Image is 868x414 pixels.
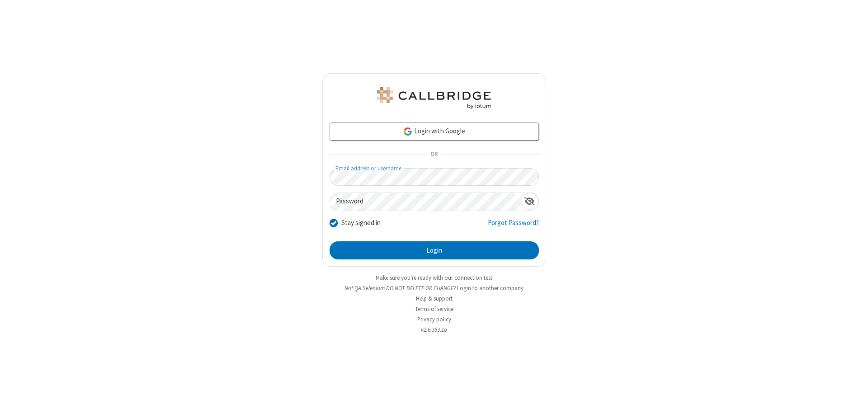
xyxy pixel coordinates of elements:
label: Stay signed in [341,218,381,228]
iframe: Chat [845,390,861,408]
button: Login to another company [457,284,524,292]
input: Password [330,193,521,211]
button: Login [330,241,539,259]
a: Help & support [416,295,453,302]
img: QA Selenium DO NOT DELETE OR CHANGE [375,87,493,109]
a: Privacy policy [417,315,451,323]
a: Make sure you're ready with our connection test [376,274,492,282]
li: Not QA Selenium DO NOT DELETE OR CHANGE? [322,284,546,292]
a: Terms of service [415,305,453,313]
li: v2.6.353.1b [322,325,546,334]
a: Login with Google [330,122,539,141]
span: OR [427,148,441,161]
a: Forgot Password? [488,218,539,235]
input: Email address or username [330,168,539,186]
div: Show password [521,193,538,210]
img: google-icon.png [403,127,413,136]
